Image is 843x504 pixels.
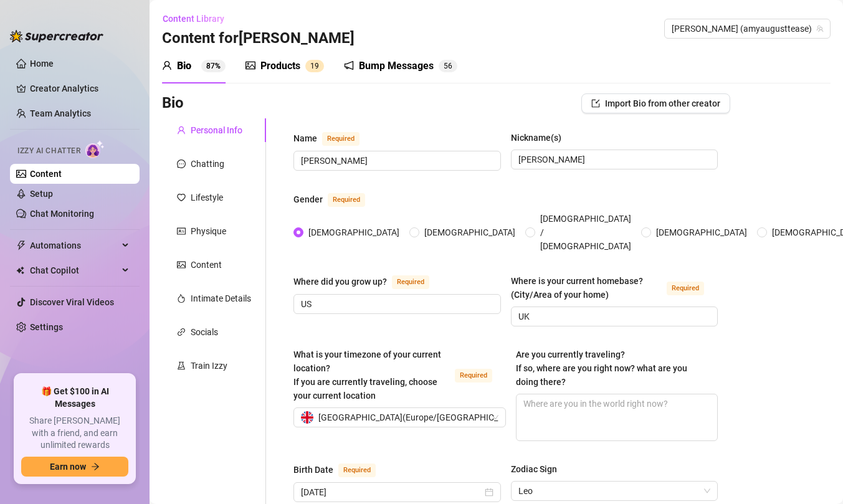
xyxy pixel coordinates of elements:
div: Name [293,131,317,145]
a: Settings [30,322,63,332]
span: fire [177,294,186,303]
div: Personal Info [191,123,242,137]
span: team [816,25,824,32]
span: Leo [518,482,711,500]
button: Content Library [162,9,234,29]
input: Nickname(s) [518,153,708,166]
div: Products [260,59,300,74]
span: Automations [30,235,118,255]
div: Socials [191,325,218,339]
label: Name [293,131,373,146]
span: Required [667,282,704,295]
img: AI Chatter [85,140,105,158]
img: logo-BBDzfeDw.svg [10,30,103,42]
div: Content [191,258,222,272]
span: [DEMOGRAPHIC_DATA] [651,226,752,239]
input: Where did you grow up? [301,297,491,311]
span: Are you currently traveling? If so, where are you right now? what are you doing there? [516,349,687,387]
div: Bio [177,59,191,74]
a: Setup [30,189,53,199]
div: Gender [293,193,323,206]
div: Zodiac Sign [511,462,557,476]
a: Team Analytics [30,108,91,118]
input: Name [301,154,491,168]
a: Discover Viral Videos [30,297,114,307]
span: 6 [448,62,452,70]
span: thunderbolt [16,240,26,250]
label: Where is your current homebase? (City/Area of your home) [511,274,718,302]
input: Birth Date [301,485,482,499]
span: import [591,99,600,108]
span: heart [177,193,186,202]
div: Intimate Details [191,292,251,305]
span: Required [338,464,376,477]
span: user [177,126,186,135]
span: Izzy AI Chatter [17,145,80,157]
span: [DEMOGRAPHIC_DATA] [303,226,404,239]
span: Earn now [50,462,86,472]
div: Physique [191,224,226,238]
span: Required [455,369,492,383]
button: Earn nowarrow-right [21,457,128,477]
div: Bump Messages [359,59,434,74]
span: Content Library [163,14,224,24]
span: picture [245,60,255,70]
span: Required [322,132,360,146]
span: 1 [310,62,315,70]
div: Birth Date [293,463,333,477]
span: 5 [444,62,448,70]
input: Where is your current homebase? (City/Area of your home) [518,310,708,323]
span: idcard [177,227,186,235]
sup: 19 [305,60,324,72]
div: Where did you grow up? [293,275,387,288]
h3: Content for [PERSON_NAME] [162,29,355,49]
label: Gender [293,192,379,207]
button: Import Bio from other creator [581,93,730,113]
a: Home [30,59,54,69]
span: experiment [177,361,186,370]
span: Required [392,275,429,289]
label: Nickname(s) [511,131,570,145]
span: Required [328,193,365,207]
div: Where is your current homebase? (City/Area of your home) [511,274,662,302]
span: [GEOGRAPHIC_DATA] ( Europe/[GEOGRAPHIC_DATA] ) [318,408,524,427]
div: Nickname(s) [511,131,561,145]
span: picture [177,260,186,269]
img: gb [301,411,313,424]
a: Content [30,169,62,179]
span: user [162,60,172,70]
h3: Bio [162,93,184,113]
span: 9 [315,62,319,70]
span: What is your timezone of your current location? If you are currently traveling, choose your curre... [293,349,441,401]
span: 🎁 Get $100 in AI Messages [21,386,128,410]
span: Import Bio from other creator [605,98,720,108]
label: Birth Date [293,462,389,477]
label: Zodiac Sign [511,462,566,476]
span: message [177,159,186,168]
span: Amy (amyaugusttease) [672,19,823,38]
sup: 56 [439,60,457,72]
span: notification [344,60,354,70]
span: [DEMOGRAPHIC_DATA] [419,226,520,239]
span: [DEMOGRAPHIC_DATA] / [DEMOGRAPHIC_DATA] [535,212,636,253]
img: Chat Copilot [16,266,24,275]
div: Lifestyle [191,191,223,204]
sup: 87% [201,60,226,72]
div: Chatting [191,157,224,171]
div: Train Izzy [191,359,227,373]
span: arrow-right [91,462,100,471]
span: Share [PERSON_NAME] with a friend, and earn unlimited rewards [21,415,128,452]
span: Chat Copilot [30,260,118,280]
span: link [177,328,186,336]
iframe: Intercom live chat [801,462,831,492]
a: Creator Analytics [30,78,130,98]
label: Where did you grow up? [293,274,443,289]
a: Chat Monitoring [30,209,94,219]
